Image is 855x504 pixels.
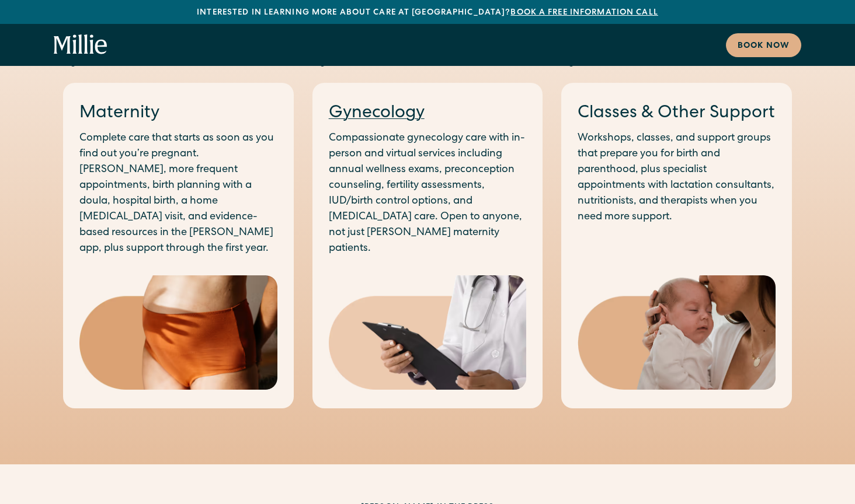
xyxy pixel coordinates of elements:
[79,105,159,123] a: Maternity
[738,40,790,52] div: Book now
[329,275,527,390] img: Medical professional in a white coat holding a clipboard, representing expert care and diagnosis ...
[578,275,776,390] img: Mother gently kissing her newborn's head, capturing a tender moment of love and early bonding in ...
[726,33,801,57] a: Book now
[79,275,277,390] img: Close-up of a woman's midsection wearing high-waisted postpartum underwear, highlighting comfort ...
[510,9,658,17] a: Book a free information call
[578,105,775,123] a: Classes & Other Support
[54,34,107,55] a: home
[578,131,776,225] p: Workshops, classes, and support groups that prepare you for birth and parenthood, plus specialist...
[329,131,527,257] p: Compassionate gynecology care with in-person and virtual services including annual wellness exams...
[329,105,425,123] a: Gynecology
[79,131,277,257] p: Complete care that starts as soon as you find out you’re pregnant. [PERSON_NAME], more frequent a...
